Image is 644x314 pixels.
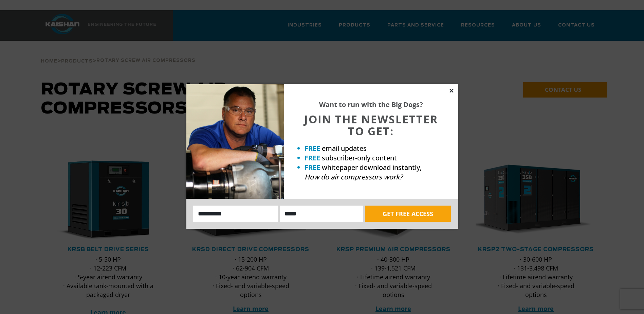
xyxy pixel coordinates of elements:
[319,100,423,109] strong: Want to run with the Big Dogs?
[322,144,367,153] span: email updates
[365,206,451,222] button: GET FREE ACCESS
[305,153,320,162] strong: FREE
[322,153,397,162] span: subscriber-only content
[305,172,403,181] em: How do air compressors work?
[305,144,320,153] strong: FREE
[448,88,455,94] button: Close
[322,163,422,172] span: whitepaper download instantly,
[305,163,320,172] strong: FREE
[193,206,278,222] input: Name:
[280,206,363,222] input: Email
[304,112,438,138] span: JOIN THE NEWSLETTER TO GET:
